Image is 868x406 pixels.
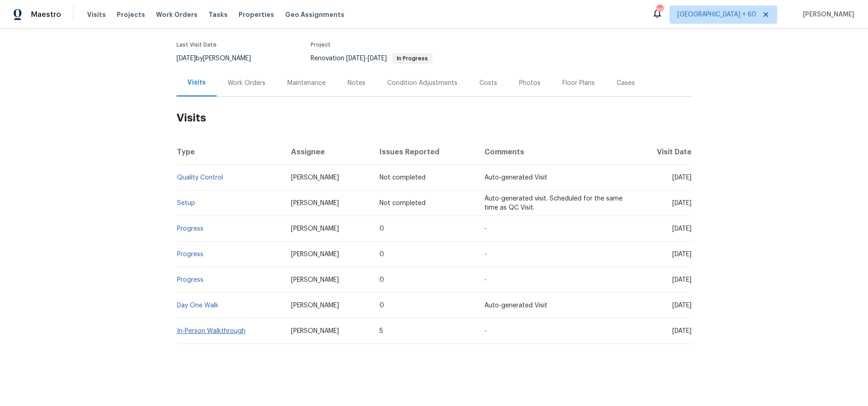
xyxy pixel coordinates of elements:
a: Progress [177,251,203,258]
span: [PERSON_NAME] [291,174,339,181]
a: Progress [177,226,203,232]
th: Type [177,139,284,165]
div: Costs [479,79,497,88]
span: Tasks [208,11,228,18]
div: Notes [348,79,365,88]
div: by [PERSON_NAME] [177,53,262,64]
th: Assignee [284,139,372,165]
span: [DATE] [672,226,691,232]
span: - [484,277,487,283]
span: - [484,251,487,258]
a: Quality Control [177,174,223,181]
span: [DATE] [672,174,691,181]
span: Not completed [379,174,426,181]
div: Floor Plans [562,79,595,88]
span: Visits [87,10,106,19]
span: Properties [239,10,274,19]
span: [DATE] [672,200,691,206]
span: - [484,226,487,232]
div: 863 [656,5,663,15]
span: Auto-generated Visit [484,302,547,309]
span: 0 [379,302,384,309]
span: [DATE] [672,328,691,334]
span: [DATE] [672,277,691,283]
a: Day One Walk [177,302,218,309]
div: Condition Adjustments [387,79,457,88]
span: [PERSON_NAME] [291,226,339,232]
th: Issues Reported [372,139,477,165]
span: [DATE] [177,55,196,62]
th: Visit Date [632,139,691,165]
span: [PERSON_NAME] [799,10,854,19]
div: Photos [519,79,541,88]
span: [DATE] [368,55,387,62]
span: Projects [117,10,145,19]
span: Auto-generated Visit [484,174,547,181]
span: [DATE] [672,302,691,309]
a: Setup [177,200,195,206]
span: Last Visit Date [177,42,217,47]
span: [PERSON_NAME] [291,277,339,283]
span: Work Orders [156,10,198,19]
a: Progress [177,277,203,283]
span: Maestro [31,10,61,19]
span: - [484,328,487,334]
span: 0 [379,251,384,258]
span: [DATE] [346,55,365,62]
span: [PERSON_NAME] [291,251,339,258]
span: [GEOGRAPHIC_DATA] + 60 [677,10,756,19]
th: Comments [477,139,632,165]
a: In-Person Walkthrough [177,328,245,334]
span: Auto-generated visit. Scheduled for the same time as QC Visit. [484,195,623,211]
span: Geo Assignments [285,10,344,19]
span: 0 [379,277,384,283]
span: Project [311,42,331,47]
span: [PERSON_NAME] [291,200,339,206]
span: In Progress [393,56,431,61]
span: [PERSON_NAME] [291,328,339,334]
span: [DATE] [672,251,691,258]
span: Renovation [311,55,432,62]
span: [PERSON_NAME] [291,302,339,309]
h2: Visits [177,97,692,139]
span: 5 [379,328,383,334]
div: Visits [187,78,206,87]
div: Maintenance [287,79,326,88]
div: Cases [617,79,635,88]
span: 0 [379,226,384,232]
div: Work Orders [228,79,265,88]
span: - [346,55,387,62]
span: Not completed [379,200,426,206]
